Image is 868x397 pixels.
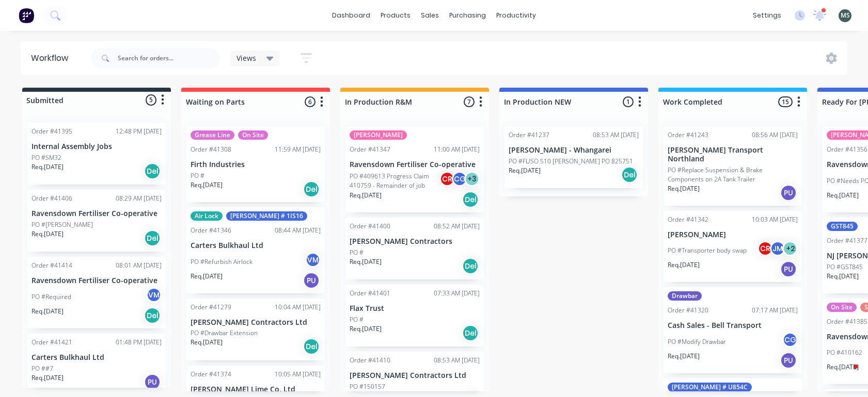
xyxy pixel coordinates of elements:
[350,257,382,267] p: Req. [DATE]
[31,142,162,151] p: Internal Assembly Jobs
[191,257,252,267] p: PO #Refurbish Airlock
[31,209,162,218] p: Ravensdown Fertiliser Co-operative
[191,180,223,190] p: Req. [DATE]
[191,226,231,235] div: Order #41346
[770,241,785,256] div: JM
[350,160,480,169] p: Ravensdown Fertiliser Co-operative
[31,292,71,302] p: PO #Required
[350,356,390,365] div: Order #41410
[350,191,382,200] p: Req. [DATE]
[780,185,797,201] div: PU
[345,285,484,346] div: Order #4140107:33 AM [DATE]Flax TrustPO #Req.[DATE]Del
[668,337,726,346] p: PO #Modify Drawbar
[226,211,307,221] div: [PERSON_NAME] # 1IS16
[118,48,220,69] input: Search for orders...
[416,8,444,23] div: sales
[236,53,256,63] span: Views
[350,130,407,140] div: [PERSON_NAME]
[782,332,798,348] div: CG
[780,261,797,277] div: PU
[27,257,166,328] div: Order #4141408:01 AM [DATE]Ravensdown Fertiliser Co-operativePO #RequiredVMReq.[DATE]Del
[827,145,867,154] div: Order #41356
[191,328,258,338] p: PO #Drawbar Extension
[27,334,166,395] div: Order #4142101:48 PM [DATE]Carters Bulkhaul LtdPO ##7Req.[DATE]PU
[27,190,166,252] div: Order #4140608:29 AM [DATE]Ravensdown Fertiliser Co-operativePO #[PERSON_NAME]Req.[DATE]Del
[345,126,484,212] div: [PERSON_NAME]Order #4134711:00 AM [DATE]Ravensdown Fertiliser Co-operativePO #409613 Progress Cla...
[144,307,161,324] div: Del
[757,241,773,256] div: CR
[434,222,480,231] div: 08:52 AM [DATE]
[668,246,747,255] p: PO #Transporter body swap
[31,162,64,172] p: Req. [DATE]
[191,241,321,250] p: Carters Bulkhaul Ltd
[19,8,34,23] img: Factory
[621,167,638,183] div: Del
[504,126,643,188] div: Order #4123708:53 AM [DATE][PERSON_NAME] - WhangareiPO #FUSO 510 [PERSON_NAME] PO 825751Req.[DATE...
[27,123,166,185] div: Order #4139512:48 PM [DATE]Internal Assembly JobsPO #SM32Req.[DATE]Del
[752,215,798,224] div: 10:03 AM [DATE]
[668,166,798,184] p: PO #Replace Suspension & Brake Components on 2A Tank Trailer
[186,207,325,293] div: Air Lock[PERSON_NAME] # 1IS16Order #4134608:44 AM [DATE]Carters Bulkhaul LtdPO #Refurbish Airlock...
[350,289,390,298] div: Order #41401
[664,287,802,373] div: DrawbarOrder #4132007:17 AM [DATE]Cash Sales - Bell TransportPO #Modify DrawbarCGReq.[DATE]PU
[191,385,321,394] p: [PERSON_NAME] Lime Co. Ltd
[827,272,859,281] p: Req. [DATE]
[191,211,223,221] div: Air Lock
[31,194,72,203] div: Order #41406
[350,371,480,380] p: [PERSON_NAME] Contractors Ltd
[668,321,798,330] p: Cash Sales - Bell Transport
[31,153,61,162] p: PO #SM32
[827,348,862,357] p: PO #410162
[275,145,321,154] div: 11:59 AM [DATE]
[350,315,364,324] p: PO #
[439,171,455,187] div: CR
[191,303,231,312] div: Order #41279
[668,383,752,392] div: [PERSON_NAME] # U854C
[509,146,639,155] p: [PERSON_NAME] - Whangarei
[31,127,72,136] div: Order #41395
[668,130,708,140] div: Order #41243
[31,220,93,229] p: PO #[PERSON_NAME]
[191,338,223,347] p: Req. [DATE]
[827,222,858,231] div: GST845
[462,191,479,208] div: Del
[509,130,549,140] div: Order #41237
[31,338,72,347] div: Order #41421
[375,8,416,23] div: products
[31,276,162,285] p: Ravensdown Fertiliser Co-operative
[144,163,161,179] div: Del
[841,11,850,20] span: MS
[668,291,702,301] div: Drawbar
[345,218,484,279] div: Order #4140008:52 AM [DATE][PERSON_NAME] ContractorsPO #Req.[DATE]Del
[275,370,321,379] div: 10:05 AM [DATE]
[191,272,223,281] p: Req. [DATE]
[827,317,867,326] div: Order #41385
[350,172,439,190] p: PO #409613 Progress Claim 410759 - Remainder of job
[350,248,364,257] p: PO #
[509,157,633,166] p: PO #FUSO 510 [PERSON_NAME] PO 825751
[191,171,204,180] p: PO #
[31,261,72,270] div: Order #41414
[827,262,863,272] p: PO #GST845
[275,303,321,312] div: 10:04 AM [DATE]
[350,222,390,231] div: Order #41400
[464,171,480,187] div: + 3
[462,325,479,341] div: Del
[780,352,797,369] div: PU
[668,352,700,361] p: Req. [DATE]
[350,382,385,391] p: PO #150157
[191,318,321,327] p: [PERSON_NAME] Contractors Ltd
[593,130,639,140] div: 08:53 AM [DATE]
[350,304,480,313] p: Flax Trust
[827,236,867,245] div: Order #41377
[509,166,541,175] p: Req. [DATE]
[827,362,859,372] p: Req. [DATE]
[434,289,480,298] div: 07:33 AM [DATE]
[191,145,231,154] div: Order #41308
[31,229,64,239] p: Req. [DATE]
[303,272,320,289] div: PU
[668,184,700,193] p: Req. [DATE]
[191,370,231,379] div: Order #41374
[305,252,321,268] div: VM
[350,145,390,154] div: Order #41347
